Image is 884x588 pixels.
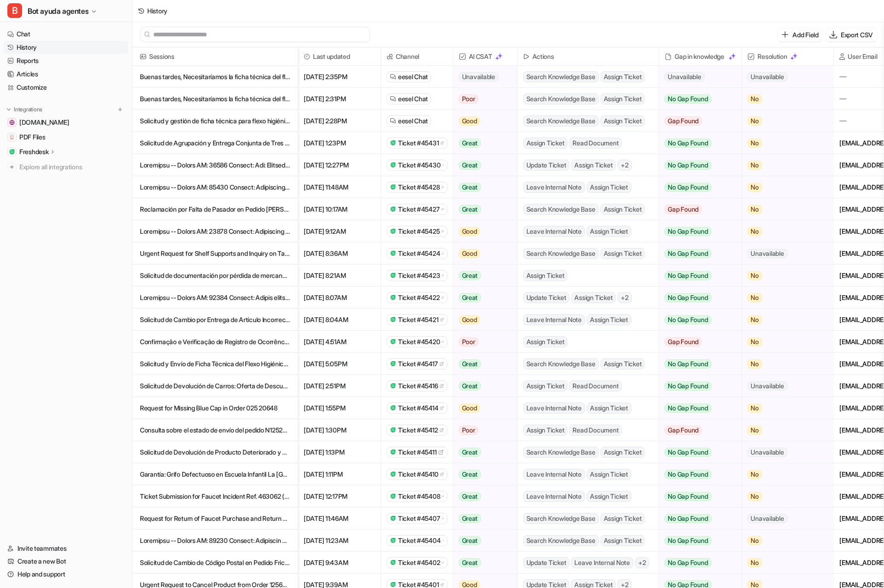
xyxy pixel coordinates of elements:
[14,106,42,113] p: Integrations
[664,492,711,501] span: No Gap Found
[459,72,498,81] span: Unavailable
[747,227,762,236] span: No
[742,154,826,176] button: No
[4,555,128,568] a: Create a new Bot
[390,206,396,212] img: freshdesk
[398,138,439,148] span: Ticket #45431
[523,71,599,82] span: Search Knowledge Base
[459,138,481,148] span: Great
[459,183,481,192] span: Great
[398,227,439,236] span: Ticket #45425
[390,74,396,80] img: eeselChat
[140,220,290,242] p: Loremipsu -- Dolors AM: 23878 Consect: Adipiscing eli se doeius 820361 Tempori Utla: Etdolo Magna...
[523,160,570,171] span: Update Ticket
[390,383,396,389] img: freshdesk
[390,582,396,588] img: freshdesk
[302,552,377,574] span: [DATE] 9:43AM
[398,426,438,435] span: Ticket #45412
[664,161,711,170] span: No Gap Found
[302,485,377,507] span: [DATE] 12:17PM
[4,161,128,173] a: Explore all integrations
[453,220,512,242] button: Good
[390,492,444,501] a: Ticket #45408
[601,204,645,215] span: Assign Ticket
[523,115,599,127] span: Search Knowledge Base
[390,337,444,346] a: Ticket #45420
[747,404,762,413] span: No
[747,72,787,81] span: Unavailable
[523,182,585,193] span: Leave Internal Note
[848,47,877,66] h2: User Email
[453,530,512,552] button: Great
[532,47,554,66] h2: Actions
[742,265,826,287] button: No
[459,558,481,567] span: Great
[459,337,479,346] span: Poor
[390,471,396,477] img: freshdesk
[390,361,396,367] img: freshdesk
[659,132,734,154] button: No Gap Found
[140,176,290,198] p: Loremipsu -- Dolors AM: 85430 Consect: Adipiscing elitseddo Eiusmod Temp: Inci Utlabo Etdolo Magn...
[390,96,396,102] img: eeselChat
[140,88,290,110] p: Buenas tardes, Necesitaríamos la ficha técnica del flexo higiénico de 80cm de largo ref 462851 [G...
[398,404,438,413] span: Ticket #45414
[453,375,512,397] button: Great
[459,426,479,435] span: Poor
[302,242,377,265] span: [DATE] 8:36AM
[302,287,377,309] span: [DATE] 8:07AM
[742,530,826,552] button: No
[587,182,631,193] span: Assign Ticket
[747,271,762,280] span: No
[453,507,512,530] button: Great
[459,536,481,545] span: Great
[747,161,762,170] span: No
[398,293,439,302] span: Ticket #45422
[459,470,481,479] span: Great
[571,160,616,171] span: Assign Ticket
[390,359,444,369] a: Ticket #45417
[659,397,734,419] button: No Gap Found
[453,88,512,110] button: Poor
[390,426,444,435] a: Ticket #45412
[4,28,128,40] a: Chat
[659,220,734,242] button: No Gap Found
[390,118,396,124] img: eeselChat
[747,359,762,369] span: No
[390,317,396,323] img: freshdesk
[302,66,377,88] span: [DATE] 2:35PM
[742,485,826,507] button: No
[302,309,377,331] span: [DATE] 8:04AM
[453,242,512,265] button: Good
[390,449,396,455] img: freshdesk
[659,287,734,309] button: No Gap Found
[390,293,444,302] a: Ticket #45422
[664,426,702,435] span: Gap Found
[664,271,711,280] span: No Gap Found
[618,160,632,171] span: + 2
[459,161,481,170] span: Great
[390,537,396,543] img: freshdesk
[140,154,290,176] p: Loremipsu -- Dolors AM: 36586 Consect: Adi: Elitseddoeiu te incidi utlaboree.dol magnaa 150159 En...
[390,250,396,256] img: freshdesk
[390,404,444,413] a: Ticket #45414
[390,427,396,433] img: freshdesk
[601,248,645,259] span: Assign Ticket
[140,287,290,309] p: Loremipsu -- Dolors AM: 92384 Consect: Adipis elitsed Doeius Temporinci Utlabor Etdo: Magna Aliqu...
[390,558,444,567] a: Ticket #45402
[140,110,290,132] p: Solicitud y gestión de ficha técnica para flexo higiénico de 80cm (Ref. 462851)
[7,3,22,18] span: B
[459,514,481,523] span: Great
[459,249,480,258] span: Good
[742,331,826,353] button: No
[664,72,704,81] span: Unavailable
[398,359,438,369] span: Ticket #45417
[659,353,734,375] button: No Gap Found
[390,162,396,168] img: freshdesk
[4,54,128,67] a: Reports
[453,353,512,375] button: Great
[659,265,734,287] button: No Gap Found
[659,552,734,574] button: No Gap Found
[659,463,734,485] button: No Gap Found
[523,248,599,259] span: Search Knowledge Base
[742,463,826,485] button: No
